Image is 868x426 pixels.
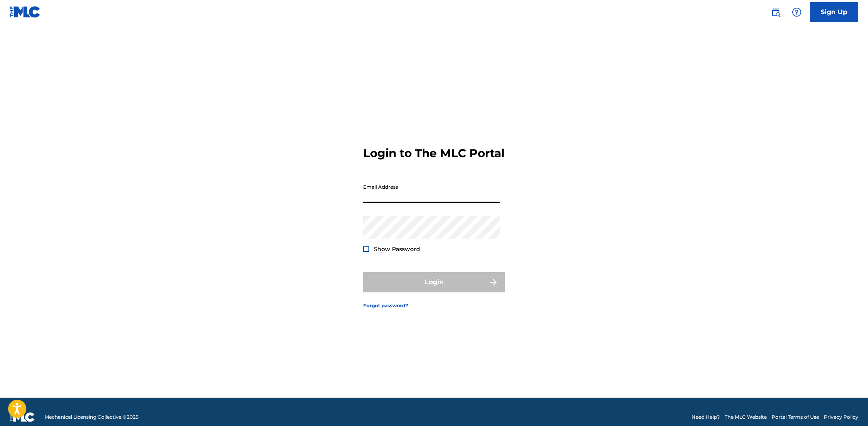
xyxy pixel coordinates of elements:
[792,7,802,17] img: help
[374,245,420,253] span: Show Password
[10,6,41,18] img: MLC Logo
[810,2,858,22] a: Sign Up
[10,412,35,422] img: logo
[691,413,720,421] a: Need Help?
[789,4,805,20] div: Help
[363,146,504,160] h3: Login to The MLC Portal
[45,413,138,421] span: Mechanical Licensing Collective © 2025
[725,413,767,421] a: The MLC Website
[771,7,781,17] img: search
[768,4,784,20] a: Public Search
[772,413,819,421] a: Portal Terms of Use
[824,413,858,421] a: Privacy Policy
[363,302,408,309] a: Forgot password?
